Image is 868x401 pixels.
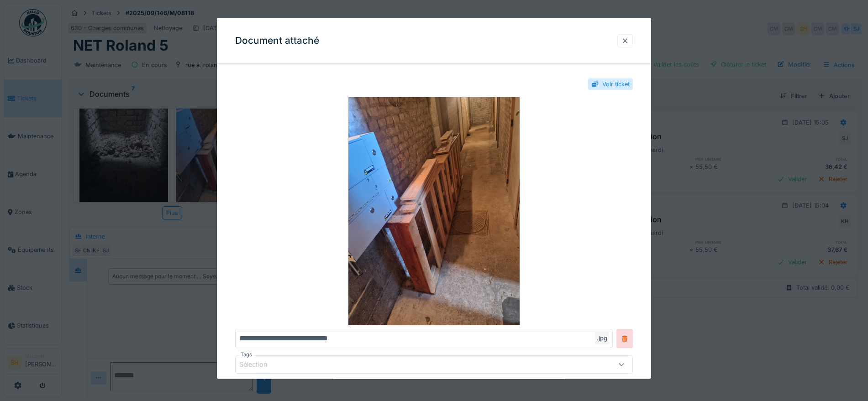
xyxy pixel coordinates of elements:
h3: Document attaché [235,35,319,47]
label: Tags [239,351,254,359]
div: .jpg [595,332,609,344]
img: bf58c568-ec14-48a0-90c3-0540cd545c2c-17580292989105191525997510768037.jpg [235,97,633,325]
div: Sélection [239,359,280,370]
div: Voir ticket [602,80,630,89]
